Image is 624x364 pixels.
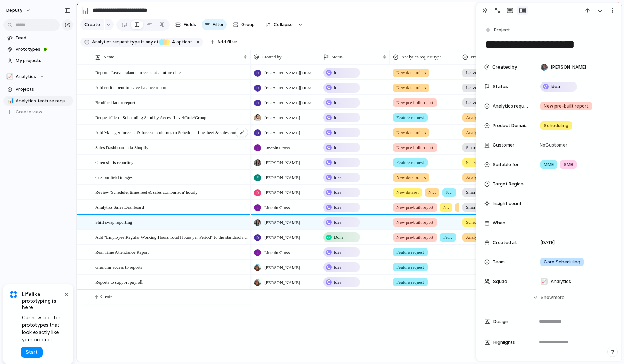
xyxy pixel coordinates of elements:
[92,39,140,45] span: Analytics request type
[95,203,144,211] span: Analytics Sales Dashboard
[172,19,199,30] button: Fields
[3,55,73,66] a: My projects
[16,73,36,80] span: Analytics
[396,279,424,286] span: Feature request
[334,114,341,121] span: Idea
[264,189,300,196] span: [PERSON_NAME]
[159,38,194,46] button: 4 options
[80,5,91,16] button: 📊
[170,39,193,45] span: options
[82,6,89,15] div: 📊
[103,54,114,61] span: Name
[466,114,483,121] span: Analytics
[334,279,341,286] span: Idea
[537,142,567,149] span: No Customer
[332,54,343,61] span: Status
[170,39,176,45] span: 4
[541,294,553,301] span: Show
[401,54,441,61] span: Analytics request type
[6,7,22,14] span: deputy
[21,347,43,358] button: Start
[334,174,341,181] span: Idea
[16,86,71,93] span: Projects
[493,339,515,346] span: Highlights
[334,144,341,151] span: Idea
[466,99,477,106] span: Leave
[95,68,181,76] span: Report - Leave balance forecast at a future date
[274,21,293,28] span: Collapse
[334,219,341,226] span: Idea
[3,44,73,55] a: Prototypes
[16,57,71,64] span: My projects
[334,189,341,196] span: Idea
[428,189,436,196] span: New data points
[95,128,248,136] span: Add Manager forecast & forecast columns to Schedule, timesheet & sales comparison report
[493,220,505,227] span: When
[493,239,517,246] span: Created at
[264,174,300,181] span: [PERSON_NAME]
[493,200,522,207] span: Insight count
[466,219,486,226] span: Scheduling
[95,113,206,121] span: Request/Idea - Scheduling Send by Access Level/Role/Group
[95,263,142,271] span: Granular access to reports
[396,264,424,271] span: Feature request
[3,107,73,117] button: Create view
[396,159,424,166] span: Feature request
[80,19,104,30] button: Create
[396,84,426,91] span: New data points
[264,144,290,151] span: Lincoln Cross
[264,249,290,256] span: Lincoln Cross
[493,161,519,168] span: Suitable for
[334,234,343,241] span: Done
[396,99,433,106] span: New pre-built report
[3,5,34,16] button: deputy
[3,84,73,95] a: Projects
[264,204,290,211] span: Lincoln Cross
[95,173,133,181] span: Custom field images
[493,142,514,149] span: Customer
[466,189,498,196] span: Smart Scheduling
[95,218,132,226] span: Shift swap reporting
[62,290,70,298] button: Dismiss
[443,204,449,211] span: New dataset
[493,122,529,129] span: Product Domain Area
[492,64,517,71] span: Created by
[466,129,483,136] span: Analytics
[95,98,135,106] span: Bradford factor report
[95,188,198,196] span: Review 'Schedule, timesheet & sales comparison' hourly
[396,69,426,76] span: New data points
[95,158,133,166] span: Open shifts reporting
[202,19,227,30] button: Filter
[6,73,13,80] div: 📈
[264,279,300,286] span: [PERSON_NAME]
[84,21,100,28] span: Create
[95,83,167,91] span: Add entitlement to leave balance report
[206,37,242,47] button: Add filter
[3,96,73,106] a: 📊Analytics feature requests
[6,97,13,104] button: 📊
[493,103,529,110] span: Analytics request type
[264,70,317,77] span: [PERSON_NAME][DEMOGRAPHIC_DATA]
[264,264,300,271] span: [PERSON_NAME]
[484,291,613,304] button: Showmore
[241,21,255,28] span: Group
[466,69,477,76] span: Leave
[396,204,433,211] span: New pre-built report
[334,264,341,271] span: Idea
[334,84,341,91] span: Idea
[184,21,196,28] span: Fields
[264,159,300,166] span: [PERSON_NAME]
[471,54,510,61] span: Product Domain Area
[95,233,248,241] span: Add "Employee Regular Working Hours Total Hours per Period" to the standard report > Team Member ...
[16,34,71,41] span: Feed
[145,39,158,45] span: any of
[264,234,300,241] span: [PERSON_NAME]
[396,189,419,196] span: New dataset
[484,25,512,35] button: Project
[217,39,237,45] span: Add filter
[3,33,73,43] a: Feed
[396,234,433,241] span: New pre-built report
[540,239,555,246] span: [DATE]
[334,69,341,76] span: Idea
[396,174,426,181] span: New data points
